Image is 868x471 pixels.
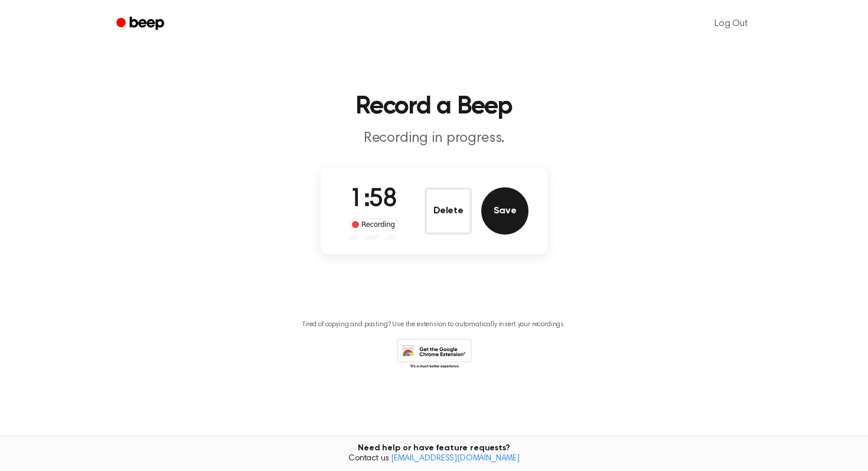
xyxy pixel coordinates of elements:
button: Save Audio Record [481,187,528,235]
button: Delete Audio Record [425,187,472,235]
a: Log Out [703,9,760,38]
div: Recording [349,219,398,230]
span: 1:58 [350,187,397,212]
p: Tired of copying and pasting? Use the extension to automatically insert your recordings. [302,320,566,329]
a: [EMAIL_ADDRESS][DOMAIN_NAME] [391,454,520,463]
h1: Record a Beep [132,95,736,119]
a: Beep [108,12,175,35]
p: Recording in progress. [207,129,661,148]
span: Contact us [7,454,861,464]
